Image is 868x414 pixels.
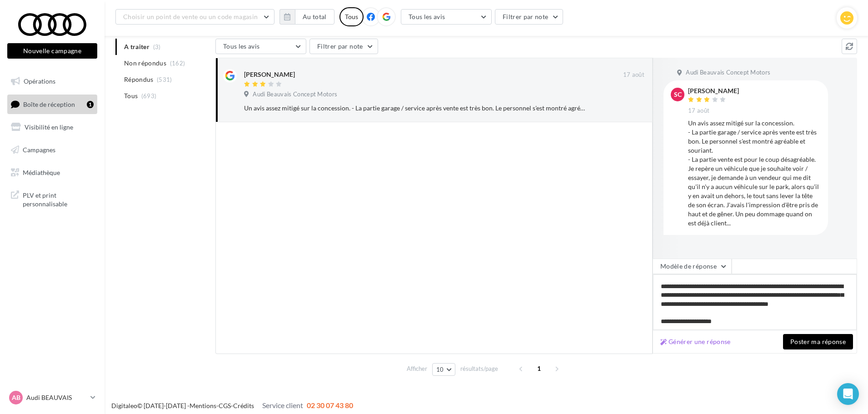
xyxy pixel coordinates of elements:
[170,60,185,67] span: (162)
[219,402,231,409] a: CGS
[307,401,353,409] span: 02 30 07 43 80
[783,334,853,349] button: Poster ma réponse
[111,402,353,409] span: © [DATE]-[DATE] - - -
[124,91,138,100] span: Tous
[401,9,492,25] button: Tous les avis
[653,259,732,274] button: Modèle de réponse
[141,92,157,100] span: (693)
[23,189,94,209] span: PLV et print personnalisable
[23,100,75,108] span: Boîte de réception
[409,13,445,20] span: Tous les avis
[124,59,166,68] span: Non répondus
[253,90,337,99] span: Audi Beauvais Concept Motors
[686,69,770,77] span: Audi Beauvais Concept Motors
[7,43,97,59] button: Nouvelle campagne
[657,336,734,347] button: Générer une réponse
[87,101,94,108] div: 1
[23,146,55,154] span: Campagnes
[495,9,564,25] button: Filtrer par note
[309,39,378,54] button: Filtrer par note
[244,104,585,113] div: Un avis assez mitigé sur la concession. - La partie garage / service après vente est très bon. Le...
[215,39,306,54] button: Tous les avis
[157,76,172,83] span: (531)
[262,401,303,409] span: Service client
[460,364,498,373] span: résultats/page
[24,77,55,85] span: Opérations
[223,42,260,50] span: Tous les avis
[190,402,216,409] a: Mentions
[111,402,137,409] a: Digitaleo
[5,95,99,114] a: Boîte de réception1
[5,163,99,182] a: Médiathèque
[5,72,99,91] a: Opérations
[407,364,427,373] span: Afficher
[674,90,682,99] span: SC
[279,9,334,25] button: Au total
[7,389,97,406] a: AB Audi BEAUVAIS
[436,366,444,373] span: 10
[123,13,258,20] span: Choisir un point de vente ou un code magasin
[295,9,334,25] button: Au total
[339,7,364,26] div: Tous
[5,140,99,160] a: Campagnes
[12,393,20,402] span: AB
[244,70,295,79] div: [PERSON_NAME]
[26,393,87,402] p: Audi BEAUVAIS
[837,383,859,405] div: Open Intercom Messenger
[115,9,274,25] button: Choisir un point de vente ou un code magasin
[124,75,154,84] span: Répondus
[25,123,73,131] span: Visibilité en ligne
[688,88,739,94] div: [PERSON_NAME]
[23,168,60,176] span: Médiathèque
[5,185,99,212] a: PLV et print personnalisable
[5,118,99,137] a: Visibilité en ligne
[688,119,821,228] div: Un avis assez mitigé sur la concession. - La partie garage / service après vente est très bon. Le...
[623,71,644,79] span: 17 août
[532,361,546,376] span: 1
[233,402,254,409] a: Crédits
[432,363,455,376] button: 10
[688,107,709,115] span: 17 août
